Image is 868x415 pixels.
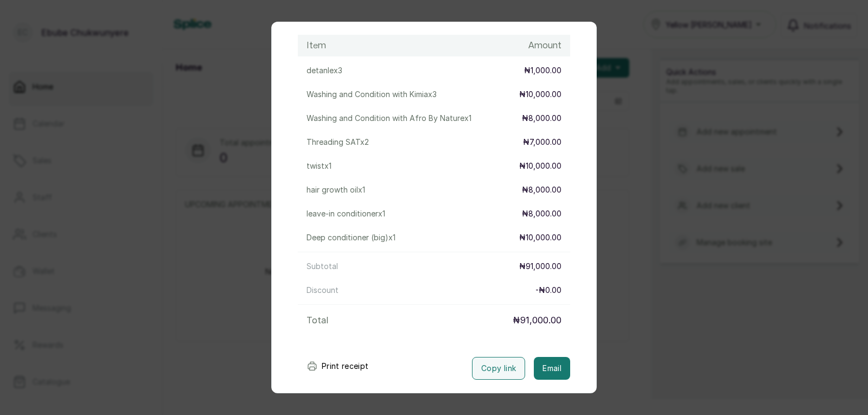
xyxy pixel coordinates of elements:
p: ₦8,000.00 [522,208,561,219]
p: Subtotal [307,261,338,272]
p: leave-in conditioner x 1 [307,208,385,219]
p: ₦10,000.00 [519,161,561,171]
p: Total [307,314,328,327]
p: ₦91,000.00 [513,314,561,327]
p: hair growth oil x 1 [307,184,365,195]
button: Copy link [472,357,525,380]
p: Discount [307,285,339,296]
p: ₦91,000.00 [519,261,561,272]
h1: Item [307,39,326,52]
p: ₦8,000.00 [522,113,561,124]
h1: Amount [528,39,561,52]
p: Threading SAT x 2 [307,137,369,148]
p: ₦1,000.00 [524,65,561,76]
p: detanle x 3 [307,65,342,76]
p: ₦7,000.00 [523,137,561,148]
p: twist x 1 [307,161,331,171]
p: ₦10,000.00 [519,89,561,100]
p: Washing and Condition with Kimia x 3 [307,89,437,100]
button: Email [534,357,570,380]
button: Print receipt [298,355,378,377]
p: - ₦0.00 [535,285,561,296]
p: ₦10,000.00 [519,232,561,243]
p: ₦8,000.00 [522,184,561,195]
p: Washing and Condition with Afro By Nature x 1 [307,113,471,124]
p: Deep conditioner (big) x 1 [307,232,395,243]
